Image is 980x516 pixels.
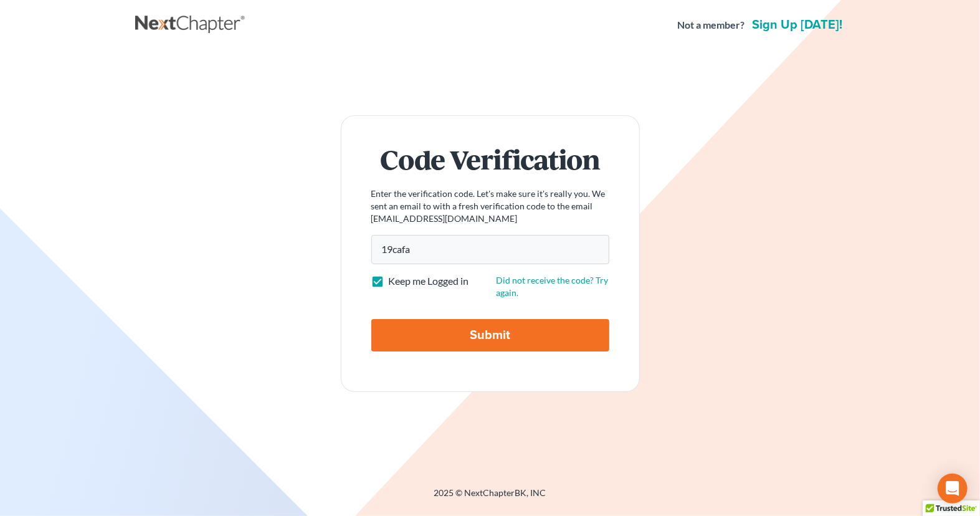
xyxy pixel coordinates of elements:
a: Sign up [DATE]! [750,19,845,31]
input: Your code (from email) [371,235,609,264]
p: Enter the verification code. Let's make sure it's really you. We sent an email to with a fresh ve... [371,188,609,225]
a: Did not receive the code? Try again. [497,275,609,298]
div: Open Intercom Messenger [938,474,968,504]
div: 2025 © NextChapterBK, INC [135,487,845,509]
strong: Not a member? [678,18,745,32]
input: Submit [371,319,609,351]
label: Keep me Logged in [389,274,469,289]
h1: Code Verification [371,146,609,173]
